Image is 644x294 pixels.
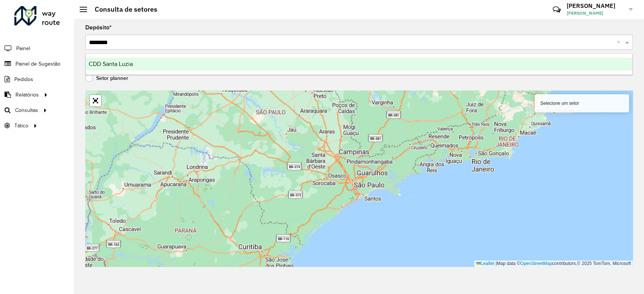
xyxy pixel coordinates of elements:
[476,261,494,266] a: Leaflet
[85,74,128,82] label: Setor planner
[14,75,33,83] span: Pedidos
[15,60,60,68] span: Painel de Sugestão
[14,122,28,130] span: Tático
[535,94,629,112] div: Selecione um setor
[15,91,39,99] span: Relatórios
[89,61,133,67] span: CDD Santa Luzia
[567,2,623,9] h3: [PERSON_NAME]
[87,5,157,14] h2: Consulta de setores
[90,95,101,106] a: Abrir mapa em tela cheia
[495,261,496,266] span: |
[85,23,112,32] label: Depósito
[85,54,633,75] ng-dropdown-panel: Options list
[16,44,30,52] span: Painel
[474,260,633,267] div: Map data © contributors,© 2025 TomTom, Microsoft
[567,10,623,17] span: [PERSON_NAME]
[15,106,38,114] span: Consultas
[617,38,623,47] span: Clear all
[520,261,552,266] a: OpenStreetMap
[549,2,565,18] a: Contato Rápido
